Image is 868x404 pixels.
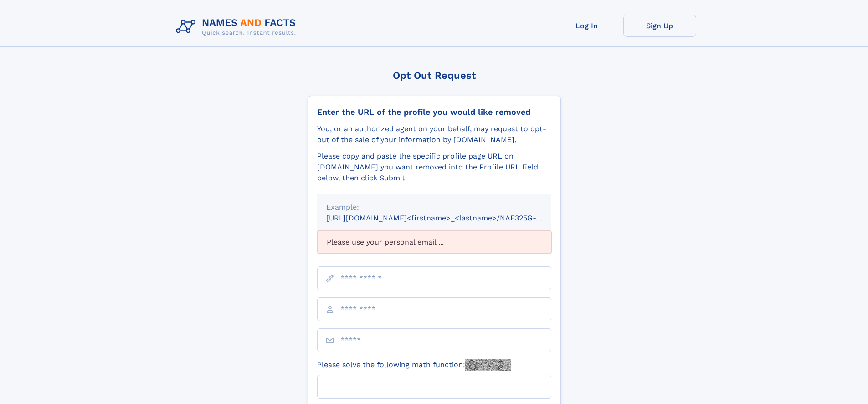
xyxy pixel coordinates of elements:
a: Log In [550,15,623,37]
small: [URL][DOMAIN_NAME]<firstname>_<lastname>/NAF325G-xxxxxxxx [326,214,569,222]
div: Enter the URL of the profile you would like removed [317,107,551,117]
div: Opt Out Request [308,70,561,81]
div: You, or an authorized agent on your behalf, may request to opt-out of the sale of your informatio... [317,123,551,145]
div: Example: [326,202,542,213]
div: Please use your personal email ... [317,231,551,254]
label: Please solve the following math function: [317,359,511,371]
img: Logo Names and Facts [172,15,303,39]
a: Sign Up [623,15,696,37]
div: Please copy and paste the specific profile page URL on [DOMAIN_NAME] you want removed into the Pr... [317,151,551,184]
